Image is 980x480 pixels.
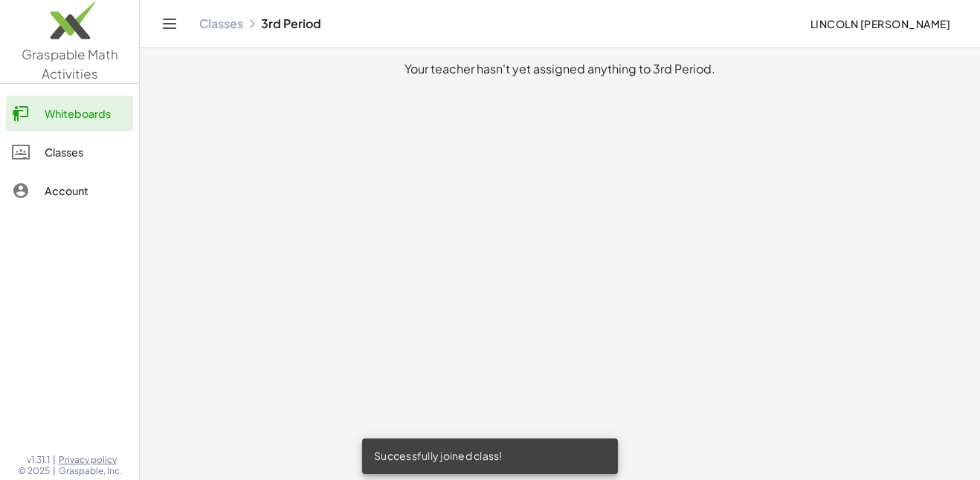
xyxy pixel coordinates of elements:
div: Whiteboards [45,105,127,122]
button: Toggle navigation [158,12,181,36]
a: Classes [199,16,243,31]
span: | [53,465,56,477]
a: Account [6,173,133,208]
span: Graspable, Inc. [59,465,122,477]
span: © 2025 [18,465,50,477]
div: Account [45,182,127,200]
span: Graspable Math Activities [22,46,118,82]
a: Privacy policy [59,454,122,466]
a: Whiteboards [6,96,133,131]
div: Your teacher hasn't yet assigned anything to 3rd Period. [152,60,968,78]
span: v1.31.1 [27,454,50,466]
span: | [53,454,56,466]
div: Successfully joined class! [362,438,618,474]
a: Classes [6,134,133,170]
div: Classes [45,143,127,161]
button: Lincoln [PERSON_NAME] [798,10,962,37]
span: Lincoln [PERSON_NAME] [810,17,950,30]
